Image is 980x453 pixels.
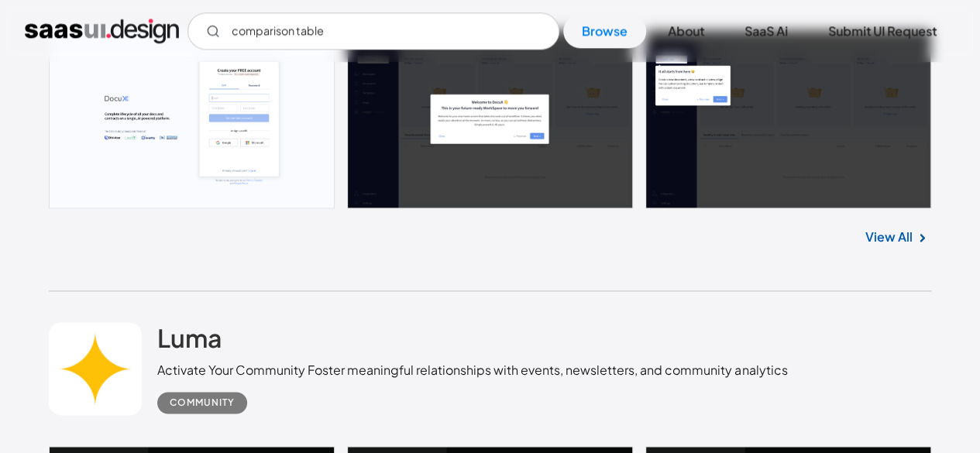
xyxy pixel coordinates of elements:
div: Community [170,393,235,412]
input: Search UI designs you're looking for... [187,12,559,50]
a: Luma [157,322,222,361]
a: SaaS Ai [726,14,806,48]
h2: Luma [157,322,222,353]
a: Browse [563,14,646,48]
form: Email Form [187,12,559,50]
a: Submit UI Request [810,14,955,48]
a: About [649,14,723,48]
a: View All [865,228,913,246]
a: home [25,19,179,43]
div: Activate Your Community Foster meaningful relationships with events, newsletters, and community a... [157,361,787,379]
